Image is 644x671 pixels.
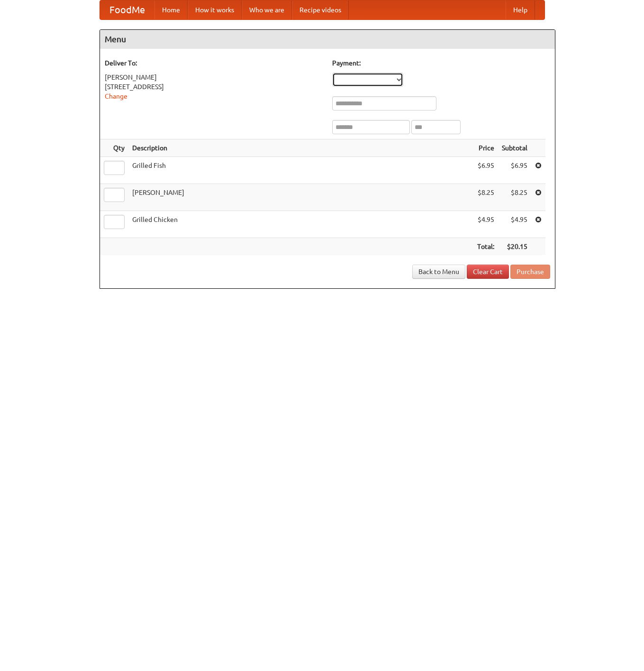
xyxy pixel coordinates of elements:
h5: Payment: [332,58,550,68]
a: Clear Cart [467,265,509,279]
a: Recipe videos [292,0,349,19]
a: Back to Menu [412,265,465,279]
a: FoodMe [100,0,154,19]
th: Price [473,139,498,157]
td: $8.25 [473,184,498,211]
td: $6.95 [498,157,531,184]
a: Change [105,92,127,100]
td: $4.95 [473,211,498,238]
th: Subtotal [498,139,531,157]
th: Qty [100,139,128,157]
a: Home [154,0,188,19]
td: [PERSON_NAME] [128,184,473,211]
td: $4.95 [498,211,531,238]
th: Description [128,139,473,157]
th: Total: [473,238,498,256]
h4: Menu [100,30,555,49]
td: $6.95 [473,157,498,184]
td: $8.25 [498,184,531,211]
div: [PERSON_NAME] [105,73,323,82]
td: Grilled Chicken [128,211,473,238]
th: $20.15 [498,238,531,256]
h5: Deliver To: [105,58,323,68]
a: Who we are [242,0,292,19]
td: Grilled Fish [128,157,473,184]
button: Purchase [510,265,550,279]
a: How it works [188,0,242,19]
a: Help [506,0,535,19]
div: [STREET_ADDRESS] [105,82,323,92]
